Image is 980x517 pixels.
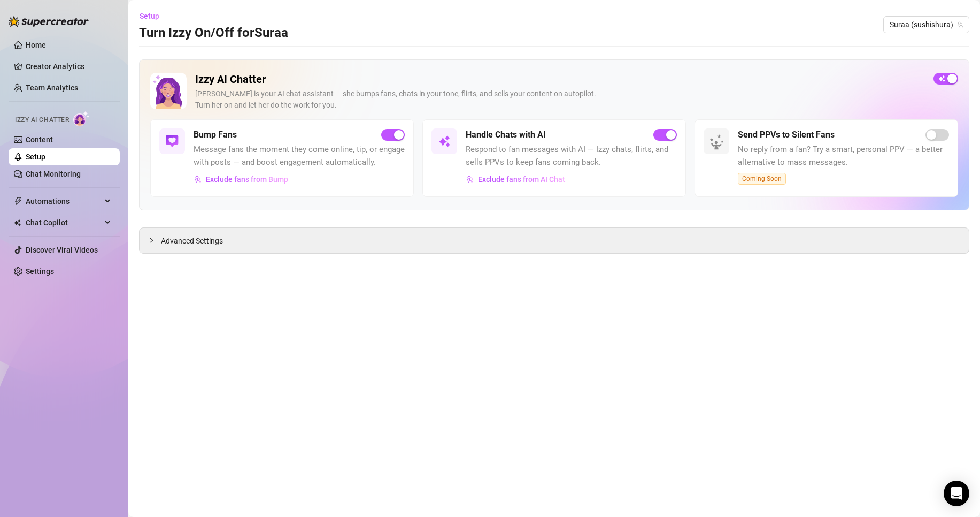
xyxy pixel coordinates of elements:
[195,88,925,111] div: [PERSON_NAME] is your AI chat assistant — she bumps fans, chats in your tone, flirts, and sells y...
[26,41,46,49] a: Home
[15,115,69,125] span: Izzy AI Chatter
[466,128,546,141] h5: Handle Chats with AI
[73,111,90,126] img: AI Chatter
[148,237,155,244] span: collapsed
[738,173,786,185] span: Coming Soon
[148,234,161,246] div: collapsed
[890,17,963,33] span: Suraa (sushishura)
[26,246,98,254] a: Discover Viral Videos
[150,73,187,109] img: Izzy AI Chatter
[738,128,835,141] h5: Send PPVs to Silent Fans
[26,170,81,178] a: Chat Monitoring
[738,143,949,169] span: No reply from a fan? Try a smart, personal PPV — a better alternative to mass messages.
[466,143,677,169] span: Respond to fan messages with AI — Izzy chats, flirts, and sells PPVs to keep fans coming back.
[139,25,288,42] h3: Turn Izzy On/Off for Suraa
[26,214,102,231] span: Chat Copilot
[26,135,53,144] a: Content
[194,128,237,141] h5: Bump Fans
[9,16,89,27] img: logo-BBDzfeDw.svg
[14,197,22,206] span: thunderbolt
[26,153,45,161] a: Setup
[166,135,179,148] img: svg%3e
[466,171,566,188] button: Exclude fans from AI Chat
[478,175,565,184] span: Exclude fans from AI Chat
[438,135,451,148] img: svg%3e
[206,175,288,184] span: Exclude fans from Bump
[161,235,223,247] span: Advanced Settings
[194,176,202,183] img: svg%3e
[957,21,963,28] span: team
[26,83,78,92] a: Team Analytics
[194,171,289,188] button: Exclude fans from Bump
[26,58,111,75] a: Creator Analytics
[195,73,925,86] h2: Izzy AI Chatter
[140,12,159,20] span: Setup
[26,193,102,210] span: Automations
[466,176,474,183] img: svg%3e
[14,219,21,226] img: Chat Copilot
[26,267,54,276] a: Settings
[944,481,969,506] div: Open Intercom Messenger
[139,7,168,25] button: Setup
[709,134,727,151] img: silent-fans-ppv-o-N6Mmdf.svg
[194,143,405,169] span: Message fans the moment they come online, tip, or engage with posts — and boost engagement automa...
